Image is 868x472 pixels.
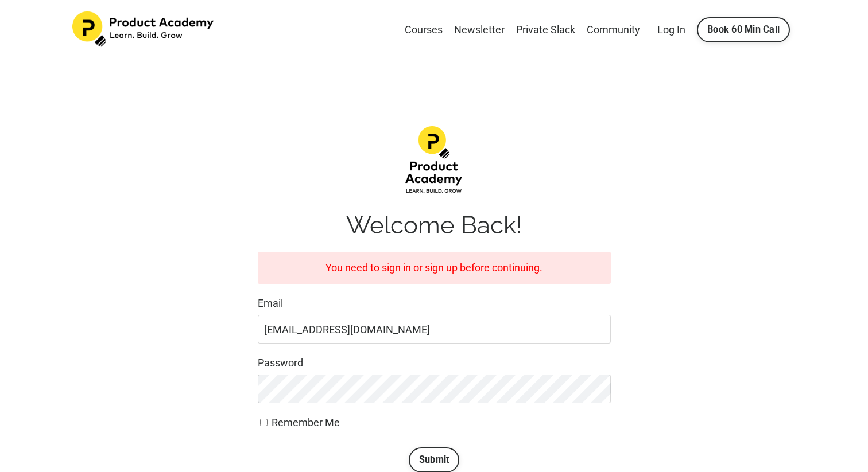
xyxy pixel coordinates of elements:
[657,24,685,36] a: Log In
[260,419,268,426] input: Remember Me
[72,11,216,47] img: Product Academy Logo
[516,22,575,38] a: Private Slack
[697,17,790,42] a: Book 60 Min Call
[405,22,443,38] a: Courses
[258,355,611,372] label: Password
[454,22,505,38] a: Newsletter
[258,252,611,284] div: You need to sign in or sign up before continuing.
[272,416,340,428] span: Remember Me
[405,126,463,194] img: d1483da-12f4-ea7b-dcde-4e4ae1a68fea_Product-academy-02.png
[587,22,640,38] a: Community
[258,295,611,312] label: Email
[258,211,611,240] h1: Welcome Back!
